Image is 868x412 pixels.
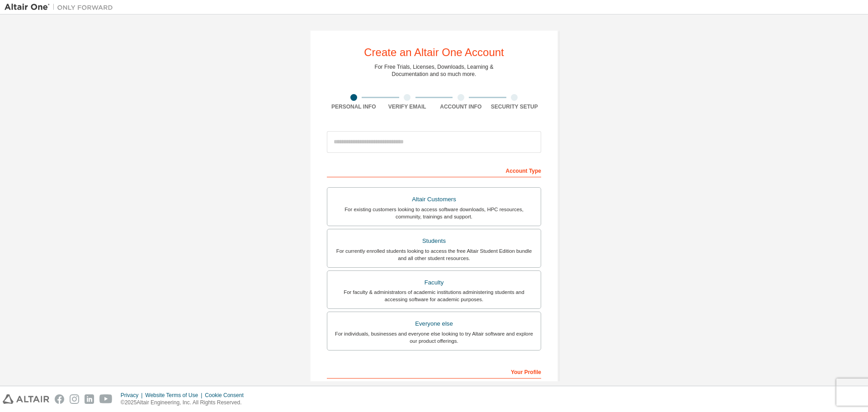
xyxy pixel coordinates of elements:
div: For existing customers looking to access software downloads, HPC resources, community, trainings ... [333,206,535,220]
div: Account Info [434,103,488,110]
div: Security Setup [488,103,542,110]
div: Faculty [333,276,535,289]
div: Account Type [327,163,541,177]
div: Website Terms of Use [145,392,205,399]
div: Create an Altair One Account [364,47,504,58]
div: Cookie Consent [205,392,249,399]
img: altair_logo.svg [3,394,49,404]
img: linkedin.svg [85,394,94,404]
img: youtube.svg [99,394,113,404]
img: Altair One [5,3,118,12]
div: Everyone else [333,317,535,330]
div: Altair Customers [333,193,535,206]
p: © 2025 Altair Engineering, Inc. All Rights Reserved. [121,399,249,407]
img: instagram.svg [70,394,79,404]
div: Students [333,235,535,247]
div: Verify Email [381,103,434,110]
img: facebook.svg [55,394,64,404]
div: Your Profile [327,364,541,379]
div: For currently enrolled students looking to access the free Altair Student Edition bundle and all ... [333,247,535,262]
div: For faculty & administrators of academic institutions administering students and accessing softwa... [333,289,535,303]
div: For Free Trials, Licenses, Downloads, Learning & Documentation and so much more. [375,63,494,78]
div: Privacy [121,392,145,399]
div: Personal Info [327,103,381,110]
div: For individuals, businesses and everyone else looking to try Altair software and explore our prod... [333,330,535,345]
